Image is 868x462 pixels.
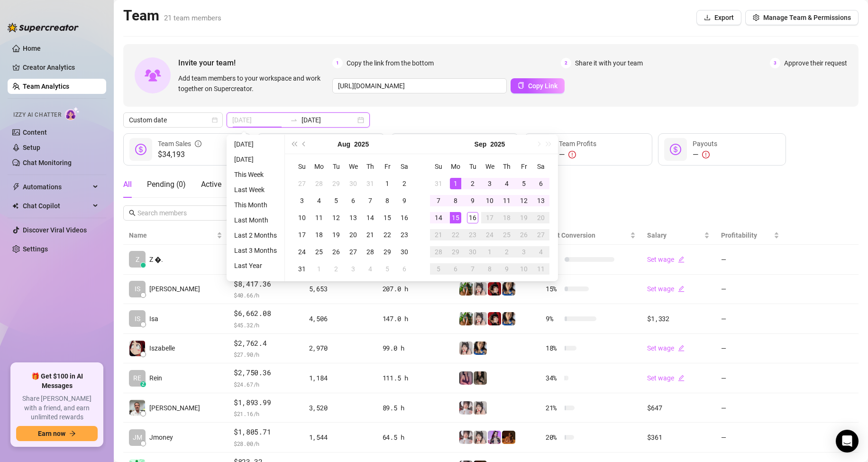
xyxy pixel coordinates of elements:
td: 2025-09-28 [430,243,447,260]
td: 2025-09-02 [328,260,345,277]
div: 16 [399,212,410,223]
td: 2025-09-15 [447,209,464,226]
th: Tu [328,158,345,175]
div: 19 [330,229,342,240]
li: [DATE] [230,154,281,165]
div: 22 [382,229,393,240]
div: 12 [518,195,530,206]
div: 2 [467,178,478,189]
img: Ani [474,282,487,296]
span: 2 [561,58,571,68]
span: 21 team members [164,14,221,22]
td: 2025-10-01 [481,243,498,260]
div: 2 [399,178,410,189]
td: 2025-08-21 [362,226,379,243]
span: Z [136,254,139,265]
div: 20 [535,212,547,223]
div: 3 [518,246,530,258]
td: 2025-09-16 [464,209,481,226]
div: 10 [296,212,308,223]
td: 2025-09-30 [464,243,481,260]
span: Payouts [693,140,717,148]
a: Set wageedit [647,374,685,382]
a: Content [23,129,47,136]
th: Fr [515,158,532,175]
td: 2025-08-15 [379,209,396,226]
div: 11 [313,212,325,223]
span: Earn now [38,430,65,437]
td: 2025-07-31 [362,175,379,192]
button: Choose a month [338,135,350,154]
img: Ani [459,342,473,355]
td: 2025-09-05 [379,260,396,277]
div: 16 [467,212,478,223]
img: Ani [474,312,487,325]
td: 2025-08-26 [328,243,345,260]
img: AI Chatter [65,107,80,120]
button: Manage Team & Permissions [745,10,859,25]
span: swap-right [290,116,298,124]
td: 2025-09-19 [515,209,532,226]
div: 7 [433,195,444,206]
div: 15 [450,212,461,223]
td: 2025-08-18 [311,226,328,243]
td: 2025-08-03 [293,192,311,209]
a: Team Analytics [23,83,69,90]
td: 2025-08-24 [293,243,311,260]
th: Mo [311,158,328,175]
span: 15 % [546,284,561,294]
span: 3 [770,58,780,68]
div: 5 [433,263,444,275]
td: 2025-10-11 [532,260,549,277]
td: 2025-09-18 [498,209,515,226]
a: Settings [23,245,48,253]
td: 2025-08-12 [328,209,345,226]
span: Automations [23,179,90,194]
img: violet [502,282,515,296]
td: 2025-08-27 [345,243,362,260]
div: 1 [484,246,495,258]
div: 14 [365,212,376,223]
span: info-circle [195,139,201,149]
th: Th [498,158,515,175]
a: Set wageedit [647,256,685,263]
td: 2025-09-14 [430,209,447,226]
img: logo-BBDzfeDw.svg [8,23,79,32]
td: 2025-08-04 [311,192,328,209]
a: Set wageedit [647,285,685,293]
div: 8 [450,195,461,206]
div: 3 [296,195,308,206]
td: 2025-08-11 [311,209,328,226]
td: 2025-10-08 [481,260,498,277]
div: 7 [365,195,376,206]
td: 2025-10-04 [532,243,549,260]
td: 2025-09-24 [481,226,498,243]
div: 12 [330,212,342,223]
div: 17 [296,229,308,240]
span: 1 [332,58,343,68]
li: Last Month [230,214,281,226]
div: 14 [433,212,444,223]
td: 2025-08-08 [379,192,396,209]
span: Salary [647,231,667,239]
td: 2025-09-06 [396,260,413,277]
div: 13 [347,212,359,223]
td: 2025-08-19 [328,226,345,243]
td: 2025-09-08 [447,192,464,209]
img: Kisa [488,431,501,444]
td: 2025-08-01 [379,175,396,192]
th: Th [362,158,379,175]
span: IS [135,284,140,294]
img: Iszabelle [129,341,145,356]
img: Lil [459,371,473,385]
input: Start date [232,115,286,125]
th: We [481,158,498,175]
td: 2025-09-29 [447,243,464,260]
td: 2025-09-01 [311,260,328,277]
span: Copy Link [528,82,557,90]
div: 28 [313,178,325,189]
div: 207.0 h [383,284,448,294]
a: Creator Analytics [23,60,99,75]
td: 2025-09-13 [532,192,549,209]
td: 2025-10-03 [515,243,532,260]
